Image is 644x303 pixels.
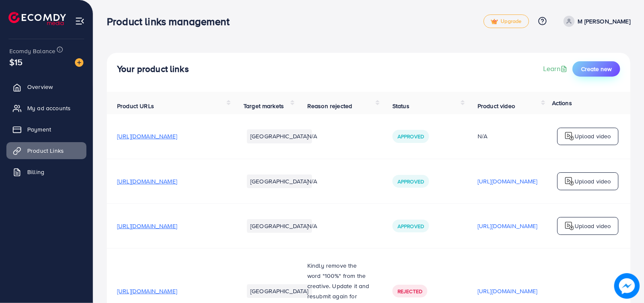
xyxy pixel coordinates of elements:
p: [URL][DOMAIN_NAME] [478,221,538,231]
span: Ecomdy Balance [9,47,55,55]
span: Overview [27,83,53,91]
img: logo [564,176,575,186]
span: [URL][DOMAIN_NAME] [117,222,177,230]
img: image [75,58,83,67]
li: [GEOGRAPHIC_DATA] [247,219,312,233]
img: tick [491,19,498,25]
span: N/A [307,132,317,140]
p: [URL][DOMAIN_NAME] [478,176,538,186]
li: [GEOGRAPHIC_DATA] [247,129,312,143]
span: [URL][DOMAIN_NAME] [117,132,177,140]
span: Approved [398,133,424,140]
li: [GEOGRAPHIC_DATA] [247,174,312,188]
a: My ad accounts [6,100,86,117]
img: logo [564,131,575,141]
a: Product Links [6,142,86,159]
img: logo [9,12,66,25]
img: logo [564,221,575,231]
p: [URL][DOMAIN_NAME] [478,286,538,296]
span: Approved [398,178,424,185]
img: menu [75,16,85,26]
span: Create new [581,65,612,73]
span: Product Links [27,146,64,155]
span: Status [392,102,409,110]
span: My ad accounts [27,104,71,112]
p: Upload video [575,176,611,186]
span: Payment [27,125,51,134]
p: Upload video [575,221,611,231]
span: Upgrade [491,18,521,25]
li: [GEOGRAPHIC_DATA] [247,284,312,298]
span: $15 [9,56,23,68]
span: [URL][DOMAIN_NAME] [117,177,177,186]
span: N/A [307,222,317,230]
span: Reason rejected [307,102,352,110]
div: N/A [478,132,538,140]
img: image [614,273,640,299]
a: Payment [6,121,86,138]
span: Actions [552,99,572,107]
span: Rejected [398,288,422,295]
span: Target markets [243,102,284,110]
span: Product URLs [117,102,154,110]
span: [URL][DOMAIN_NAME] [117,287,177,295]
a: Learn [543,64,569,74]
h4: Your product links [117,64,189,74]
h3: Product links management [107,15,236,28]
a: M [PERSON_NAME] [560,16,630,27]
span: Product video [478,102,515,110]
p: Upload video [575,131,611,141]
span: N/A [307,177,317,186]
button: Create new [572,61,620,77]
a: Overview [6,78,86,95]
a: Billing [6,163,86,180]
p: M [PERSON_NAME] [578,16,630,26]
span: Approved [398,223,424,230]
span: Billing [27,168,44,176]
a: tickUpgrade [484,14,529,28]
